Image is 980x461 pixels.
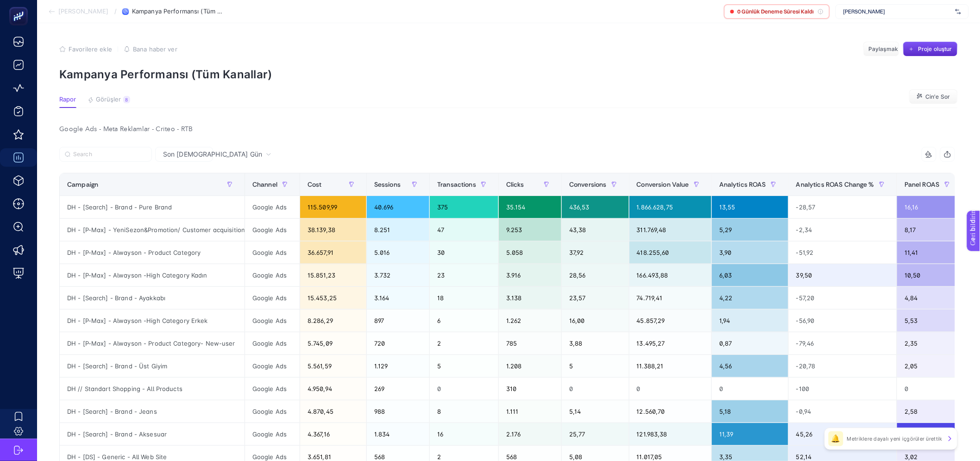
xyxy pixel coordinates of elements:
[125,97,128,102] font: 8
[712,241,788,264] div: 3,90
[863,42,899,57] button: Paylaşmak
[499,264,561,286] div: 3.916
[738,8,814,15] font: 0 Günlük Deneme Süresi Kaldı
[132,7,243,15] font: Kampanya Performansı (Tüm Kanallar)
[300,241,366,264] div: 36.657,91
[712,423,788,445] div: 11,39
[300,219,366,241] div: 38.139,38
[245,287,300,309] div: Google Ads
[96,95,121,103] font: Görüşler
[562,355,629,377] div: 5
[897,423,961,445] div: 27,93
[629,241,711,264] div: 418.255,60
[499,400,561,423] div: 1.111
[629,196,711,218] div: 1.866.628,75
[430,241,498,264] div: 30
[300,400,366,423] div: 4.870,45
[712,378,788,400] div: 0
[60,219,245,241] div: DH - [P-Max] - YeniSezon&Promotion/ Customer acquisition
[955,7,961,16] img: svg%3e
[629,264,711,286] div: 166.493,88
[430,332,498,354] div: 2
[300,196,366,218] div: 115.509,99
[789,378,897,400] div: -100
[499,287,561,309] div: 3.138
[629,355,711,377] div: 11.388,21
[59,68,272,81] font: Kampanya Performansı (Tüm Kanallar)
[374,181,401,188] span: Sessions
[629,332,711,354] div: 13.495,27
[562,241,629,264] div: 37,92
[637,181,689,188] span: Conversion Value
[562,423,629,445] div: 25,77
[430,355,498,377] div: 5
[712,332,788,354] div: 0,87
[367,378,429,400] div: 269
[300,355,366,377] div: 5.561,59
[789,309,897,332] div: -56,90
[367,400,429,423] div: 988
[897,241,961,264] div: 11,41
[67,181,98,188] span: Campaign
[562,287,629,309] div: 23,57
[789,264,897,286] div: 39,50
[60,196,245,218] div: DH - [Search] - Brand - Pure Brand
[60,287,245,309] div: DH - [Search] - Brand - Ayakkabı
[847,436,942,442] font: Metriklere dayalı yeni içgörüler ürettik
[789,355,897,377] div: -20,78
[163,150,262,158] font: Son [DEMOGRAPHIC_DATA] Gün
[712,287,788,309] div: 4,22
[789,332,897,354] div: -79,46
[59,126,193,133] font: Google Ads - Meta Reklamlar - Criteo - RTB
[367,287,429,309] div: 3.164
[60,264,245,286] div: DH - [P-Max] - Alwayson -High Category Kadın
[60,241,245,264] div: DH - [P-Max] - Alwayson - Product Category
[562,378,629,400] div: 0
[905,181,939,188] span: Panel ROAS
[629,400,711,423] div: 12.560,70
[506,181,524,188] span: Clicks
[133,45,177,53] font: Bana haber ver
[897,196,961,218] div: 16,16
[367,332,429,354] div: 720
[499,332,561,354] div: 785
[789,287,897,309] div: -57,20
[114,7,117,15] font: /
[909,89,958,104] button: Cin'e Sor
[712,309,788,332] div: 1,94
[245,219,300,241] div: Google Ads
[300,264,366,286] div: 15.851,23
[367,355,429,377] div: 1.129
[719,181,766,188] span: Analytics ROAS
[300,332,366,354] div: 5.745,09
[897,309,961,332] div: 5,53
[367,423,429,445] div: 1.834
[437,181,476,188] span: Transactions
[58,7,109,15] font: [PERSON_NAME]
[562,400,629,423] div: 5,14
[300,378,366,400] div: 4.950,94
[868,45,898,52] font: Paylaşmak
[59,45,112,53] button: Favorilere ekle
[367,196,429,218] div: 40.696
[499,196,561,218] div: 35.154
[430,400,498,423] div: 8
[60,332,245,354] div: DH - [P-Max] - Alwayson - Product Category- New-user
[59,95,76,103] font: Rapor
[367,219,429,241] div: 8.251
[6,2,43,10] font: Geri bildirim
[629,219,711,241] div: 311.769,48
[430,309,498,332] div: 6
[918,45,952,52] font: Proje oluştur
[300,287,366,309] div: 15.453,25
[897,378,961,400] div: 0
[897,332,961,354] div: 2,35
[897,264,961,286] div: 10,50
[60,423,245,445] div: DH - [Search] - Brand - Aksesuar
[897,400,961,423] div: 2,58
[308,181,322,188] span: Cost
[60,400,245,423] div: DH - [Search] - Brand - Jeans
[367,309,429,332] div: 897
[245,423,300,445] div: Google Ads
[499,355,561,377] div: 1.208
